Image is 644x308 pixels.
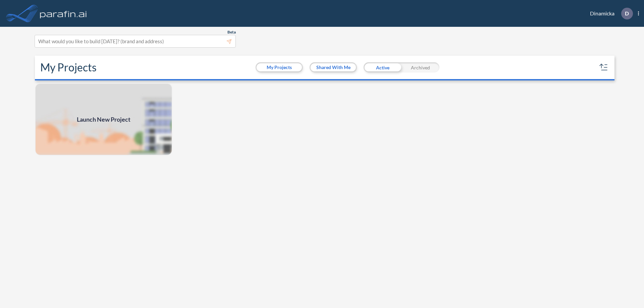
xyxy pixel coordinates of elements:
[35,83,172,156] img: add
[625,10,629,16] p: D
[364,62,401,72] div: Active
[598,62,609,73] button: sort
[311,63,356,71] button: Shared With Me
[227,29,236,35] span: Beta
[401,62,439,72] div: Archived
[35,83,172,156] a: Launch New Project
[580,8,639,19] div: Dinamicka
[77,115,130,124] span: Launch New Project
[40,61,97,74] h2: My Projects
[257,63,302,71] button: My Projects
[39,7,88,20] img: logo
